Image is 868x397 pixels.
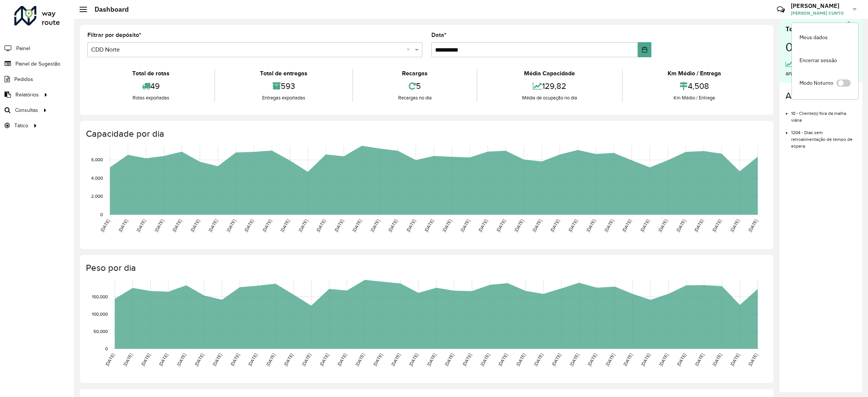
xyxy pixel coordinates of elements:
[459,218,470,233] text: [DATE]
[100,212,103,217] text: 0
[513,218,524,233] text: [DATE]
[605,353,616,367] text: [DATE]
[92,311,108,316] text: 100,000
[247,353,258,367] text: [DATE]
[785,60,856,78] div: 3,45% maior que o dia anterior
[189,218,200,233] text: [DATE]
[792,26,858,49] a: Meus dados
[658,353,669,367] text: [DATE]
[158,353,169,367] text: [DATE]
[625,69,764,78] div: Km Médio / Entrega
[217,78,350,94] div: 593
[729,353,740,367] text: [DATE]
[569,353,580,367] text: [DATE]
[336,353,347,367] text: [DATE]
[226,218,237,233] text: [DATE]
[785,90,856,101] h4: Alertas
[567,218,578,233] text: [DATE]
[91,176,103,180] text: 4,000
[604,218,614,233] text: [DATE]
[426,353,437,367] text: [DATE]
[261,218,272,233] text: [DATE]
[99,218,110,233] text: [DATE]
[479,94,620,102] div: Média de ocupação no dia
[495,218,506,233] text: [DATE]
[640,353,651,367] text: [DATE]
[799,79,833,87] span: Modo Noturno
[136,218,147,233] text: [DATE]
[298,218,309,233] text: [DATE]
[479,78,620,94] div: 129,82
[625,78,764,94] div: 4,508
[315,218,326,233] text: [DATE]
[208,218,219,233] text: [DATE]
[87,31,141,40] label: Filtrar por depósito
[791,124,856,150] li: 1204 - Dias sem retroalimentação de tempo de espera
[194,353,205,367] text: [DATE]
[621,218,632,233] text: [DATE]
[431,31,446,40] label: Data
[355,353,365,367] text: [DATE]
[86,128,766,139] h4: Capacidade por dia
[638,42,651,57] button: Choose Date
[105,346,108,351] text: 0
[217,94,350,102] div: Entregas exportadas
[532,218,542,233] text: [DATE]
[89,78,212,94] div: 49
[785,34,856,60] div: 00:01:30
[171,218,182,233] text: [DATE]
[390,353,401,367] text: [DATE]
[406,45,413,54] span: Clear all
[549,218,560,233] text: [DATE]
[515,353,526,367] text: [DATE]
[387,218,398,233] text: [DATE]
[462,353,472,367] text: [DATE]
[693,218,704,233] text: [DATE]
[14,75,33,83] span: Pedidos
[442,218,452,233] text: [DATE]
[87,5,129,14] h2: Dashboard
[729,218,740,233] text: [DATE]
[625,94,764,102] div: Km Médio / Entrega
[372,353,383,367] text: [DATE]
[16,44,30,52] span: Painel
[657,218,668,233] text: [DATE]
[405,218,416,233] text: [DATE]
[176,353,187,367] text: [DATE]
[747,218,758,233] text: [DATE]
[217,69,350,78] div: Total de entregas
[14,122,28,130] span: Tático
[639,218,650,233] text: [DATE]
[89,94,212,102] div: Rotas exportadas
[792,49,858,72] a: Encerrar sessão
[479,69,620,78] div: Média Capacidade
[91,194,103,199] text: 2,000
[280,218,290,233] text: [DATE]
[711,218,722,233] text: [DATE]
[785,24,856,34] div: Tempo médio por rota
[408,353,419,367] text: [DATE]
[301,353,312,367] text: [DATE]
[92,294,108,299] text: 150,000
[791,2,847,9] h3: [PERSON_NAME]
[587,353,598,367] text: [DATE]
[140,353,151,367] text: [DATE]
[423,218,434,233] text: [DATE]
[444,353,455,367] text: [DATE]
[15,106,38,114] span: Consultas
[694,353,705,367] text: [DATE]
[791,104,856,124] li: 10 - Cliente(s) fora da malha viária
[283,353,294,367] text: [DATE]
[480,353,491,367] text: [DATE]
[355,69,474,78] div: Recargas
[676,353,687,367] text: [DATE]
[355,94,474,102] div: Recargas no dia
[229,353,240,367] text: [DATE]
[747,353,758,367] text: [DATE]
[104,353,115,367] text: [DATE]
[791,10,847,17] span: [PERSON_NAME] CUNTO
[118,218,128,233] text: [DATE]
[154,218,165,233] text: [DATE]
[122,353,133,367] text: [DATE]
[370,218,381,233] text: [DATE]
